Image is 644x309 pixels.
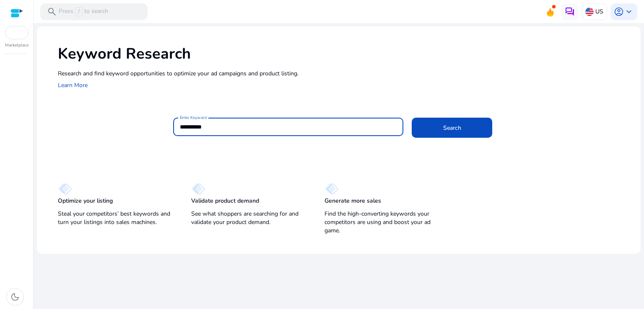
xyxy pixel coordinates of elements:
[59,7,108,16] p: Press to search
[325,197,381,205] p: Generate more sales
[58,45,632,63] h1: Keyword Research
[58,81,88,89] a: Learn More
[58,69,632,78] p: Research and find keyword opportunities to optimize your ad campaigns and product listing.
[191,210,308,227] p: See what shoppers are searching for and validate your product demand.
[412,118,492,138] button: Search
[75,7,83,16] span: /
[191,197,259,205] p: Validate product demand
[325,210,441,235] p: Find the high-converting keywords your competitors are using and boost your ad game.
[191,183,205,195] img: diamond.svg
[5,42,29,49] p: Marketplace
[58,197,113,205] p: Optimize your listing
[10,292,20,302] span: dark_mode
[443,124,461,132] span: Search
[180,115,207,121] mat-label: Enter Keyword
[624,7,634,17] span: keyboard_arrow_down
[47,7,57,17] span: search
[585,8,594,16] img: us.svg
[58,210,174,227] p: Steal your competitors’ best keywords and turn your listings into sales machines.
[614,7,624,17] span: account_circle
[325,183,338,195] img: diamond.svg
[595,4,603,19] p: US
[58,183,72,195] img: diamond.svg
